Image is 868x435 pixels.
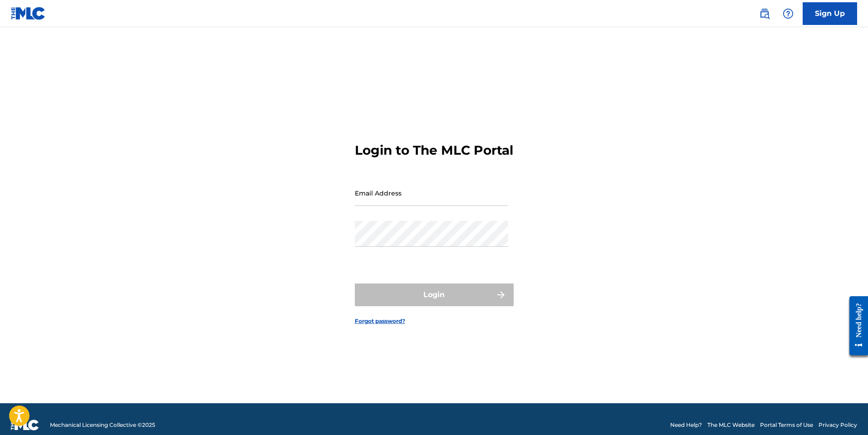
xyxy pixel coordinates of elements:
[670,421,702,429] a: Need Help?
[779,5,797,23] div: Help
[355,317,405,325] a: Forgot password?
[355,142,513,158] h3: Login to The MLC Portal
[759,8,770,19] img: search
[755,5,774,23] a: Public Search
[11,420,39,430] img: logo
[819,421,857,429] a: Privacy Policy
[11,7,46,20] img: MLC Logo
[760,421,813,429] a: Portal Terms of Use
[843,289,868,362] iframe: Resource Center
[823,391,868,435] iframe: Chat Widget
[803,2,857,25] a: Sign Up
[707,421,755,429] a: The MLC Website
[50,421,155,429] span: Mechanical Licensing Collective © 2025
[783,8,794,19] img: help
